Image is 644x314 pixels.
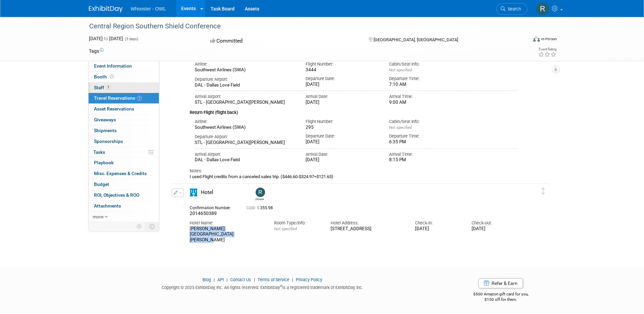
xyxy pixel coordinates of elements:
[94,74,115,79] span: Booth
[212,277,216,282] span: |
[505,6,521,11] span: Search
[254,188,266,201] div: Robert Dugan
[89,190,159,200] a: ROI, Objectives & ROO
[306,67,379,73] div: 3444
[478,278,523,288] a: Refer & Earn
[472,226,518,232] div: [DATE]
[415,226,461,232] div: [DATE]
[306,82,379,88] div: [DATE]
[89,158,159,168] a: Playbook
[306,139,379,145] div: [DATE]
[89,125,159,136] a: Shipments
[89,82,159,93] a: Staff1
[195,134,296,140] div: Departure Airport:
[190,226,264,243] div: [PERSON_NAME][GEOGRAPHIC_DATA][PERSON_NAME]
[94,117,116,122] span: Giveaways
[201,189,213,195] span: Hotel
[389,100,462,105] div: 9:00 AM
[89,201,159,211] a: Attachments
[195,151,296,158] div: Arrival Airport:
[89,6,123,13] img: ExhibitDay
[94,63,132,69] span: Event Information
[195,140,296,146] div: STL - [GEOGRAPHIC_DATA][PERSON_NAME]
[195,119,296,125] div: Airline:
[306,119,379,125] div: Flight Number:
[94,128,117,133] span: Shipments
[190,168,518,174] div: Notes:
[208,35,358,47] div: Committed
[533,36,540,42] img: Format-Inperson.png
[89,115,159,125] a: Giveaways
[195,82,296,88] div: DAL - Dallas Love Field
[306,151,379,158] div: Arrival Date:
[306,76,379,82] div: Departure Date:
[389,61,462,67] div: Cabin/Seat Info:
[246,206,276,210] span: 355.98
[195,94,296,100] div: Arrival Airport:
[472,220,518,226] div: Check-out:
[94,203,121,209] span: Attachments
[487,35,557,45] div: Event Format
[89,179,159,190] a: Budget
[94,160,114,165] span: Playbook
[89,283,436,291] div: Copyright © 2025 ExhibitDay, Inc. All rights reserved. ExhibitDay is a registered trademark of Ex...
[195,67,296,73] div: Southwest Airlines (SWA)
[134,222,145,231] td: Personalize Event Tab Strip
[190,189,197,196] i: Hotel
[258,277,289,282] a: Terms of Service
[94,182,109,187] span: Budget
[94,139,123,144] span: Sponsorships
[89,72,159,82] a: Booth
[94,171,147,176] span: Misc. Expenses & Credits
[94,192,139,198] span: ROI, Objectives & ROO
[89,36,123,41] span: [DATE] [DATE]
[87,20,517,32] div: Central Region Southern Shield Conference
[415,220,461,226] div: Check-in:
[541,37,557,42] div: In-Person
[536,2,549,15] img: Robert Dugan
[190,174,518,179] div: I used Flight credits from a canceled sales trip. ($446.60-$324.97=$121.63)
[280,284,282,288] sup: ®
[89,48,103,54] td: Tags
[217,277,224,282] a: API
[131,6,166,11] span: Whooster - OWL
[389,76,462,82] div: Departure Time:
[190,105,518,116] div: Return Flight (flight back)
[89,212,159,222] a: more
[89,93,159,103] a: Travel Reservations2
[246,206,260,210] span: Cost: $
[389,119,462,125] div: Cabin/Seat Info:
[538,48,556,51] div: Event Rating
[306,61,379,67] div: Flight Number:
[274,220,320,226] div: Room Type/Info:
[93,214,103,219] span: more
[89,61,159,71] a: Event Information
[190,203,236,211] div: Confirmation Number:
[389,125,412,130] span: Not specified
[331,220,405,226] div: Hotel Address:
[389,151,462,158] div: Arrival Time:
[256,188,265,197] img: Robert Dugan
[389,139,462,145] div: 6:35 PM
[103,36,109,41] span: to
[252,277,257,282] span: |
[389,82,462,88] div: 7:10 AM
[190,220,264,226] div: Hotel Name:
[306,157,379,163] div: [DATE]
[94,95,142,101] span: Travel Reservations
[137,96,142,101] span: 2
[542,188,545,195] i: Click and drag to move item
[256,197,264,201] div: Robert Dugan
[389,68,412,72] span: Not specified
[496,3,527,15] a: Search
[389,133,462,139] div: Departure Time:
[306,125,379,130] div: 295
[94,85,111,90] span: Staff
[274,226,297,231] span: Not specified
[290,277,295,282] span: |
[331,226,405,232] div: [STREET_ADDRESS]
[306,133,379,139] div: Departure Date:
[89,147,159,158] a: Tasks
[389,157,462,163] div: 8:15 PM
[225,277,229,282] span: |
